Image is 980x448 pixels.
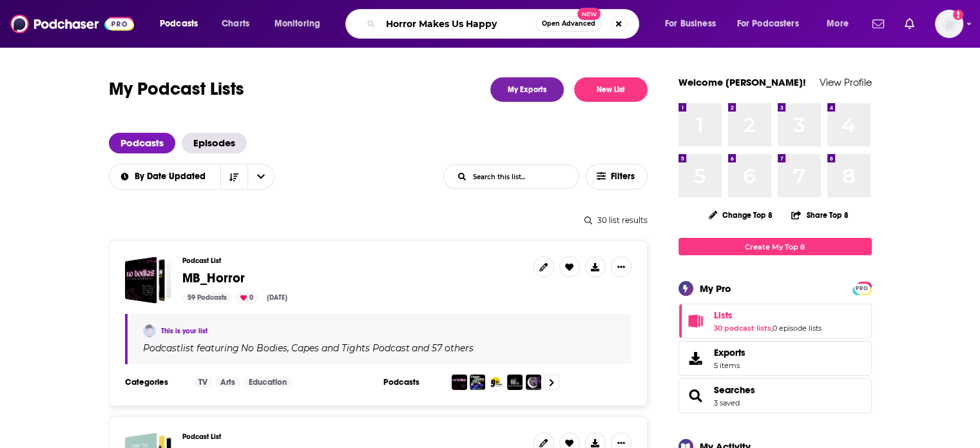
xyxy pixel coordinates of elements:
a: MB_Horror [182,271,245,286]
input: Search podcasts, credits, & more... [381,14,536,34]
button: open menu [247,164,274,189]
button: open menu [656,14,732,34]
a: View Profile [820,76,872,88]
h4: Capes and Tights Podcast [291,343,410,353]
span: Exports [714,347,745,358]
a: Searches [714,384,755,396]
a: Capes and Tights Podcast [289,343,410,353]
a: Searches [683,387,709,405]
button: open menu [729,14,818,34]
span: Open Advanced [542,21,595,27]
button: open menu [108,172,220,181]
div: 30 list results [109,215,648,225]
a: Education [244,377,292,387]
img: 9natree [488,375,504,390]
a: Charts [213,14,257,34]
button: Sort Direction [220,164,247,189]
span: Podcasts [160,15,198,33]
span: Searches [678,378,872,413]
img: No Bodies [452,375,467,390]
span: Logged in as madeleinelbrownkensington [935,10,963,38]
a: Lists [714,309,821,321]
svg: Add a profile image [953,10,963,20]
a: Podcasts [109,133,175,153]
a: Lists [683,312,709,330]
h4: No Bodies [241,343,287,353]
a: My Exports [490,77,564,102]
a: TV [193,377,213,387]
div: [DATE] [262,292,293,304]
button: Filters [586,164,648,190]
button: Change Top 8 [701,207,781,223]
button: New List [574,77,648,102]
p: and 57 others [412,342,474,354]
div: Search podcasts, credits, & more... [358,9,651,39]
h3: Podcast List [182,257,523,265]
a: MB_Horror [125,257,172,304]
a: Show notifications dropdown [899,13,919,35]
button: Open AdvancedNew [536,16,601,32]
button: Show profile menu [935,10,963,38]
a: Episodes [182,133,247,153]
a: PRO [854,283,870,293]
span: Filters [611,172,637,181]
span: 5 items [714,361,745,370]
img: Uncanny Magazine Podcast [526,375,541,390]
span: By Date Updated [135,172,210,181]
span: For Podcasters [737,15,799,33]
h3: Podcasts [383,377,441,387]
span: Charts [222,15,249,33]
h3: Podcast List [182,433,523,441]
h2: Choose List sort [109,164,274,190]
div: 59 Podcasts [182,292,232,304]
a: This is your list [161,327,207,335]
span: , [287,342,289,354]
div: Podcast list featuring [143,342,616,354]
h1: My Podcast Lists [109,77,244,102]
span: More [827,15,849,33]
a: Create My Top 8 [678,238,872,255]
span: Lists [678,304,872,338]
a: 0 episode lists [773,324,821,333]
a: Welcome [PERSON_NAME]! [678,76,806,88]
a: Show notifications dropdown [867,13,889,35]
span: MB_Horror [182,270,245,286]
a: Exports [678,341,872,376]
div: 0 [235,292,258,304]
img: User Profile [935,10,963,38]
img: Penny Dreadfuls: A Book Review Podcast [507,375,523,390]
span: Exports [683,349,709,367]
span: , [771,324,773,333]
button: open menu [818,14,865,34]
a: No Bodies [239,343,287,353]
span: New [577,8,600,20]
span: Monitoring [274,15,320,33]
span: Lists [714,309,733,321]
h3: Categories [125,377,183,387]
div: My Pro [700,282,731,295]
button: open menu [151,14,215,34]
a: 30 podcast lists [714,324,771,333]
a: Arts [215,377,240,387]
span: PRO [854,284,870,293]
button: Share Top 8 [791,202,849,228]
img: Madeleine [143,324,156,337]
img: Podchaser - Follow, Share and Rate Podcasts [10,12,134,36]
a: 3 saved [714,398,740,407]
span: For Business [665,15,716,33]
img: Capes and Tights Podcast [470,375,485,390]
button: open menu [265,14,337,34]
button: Show More Button [611,257,631,277]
